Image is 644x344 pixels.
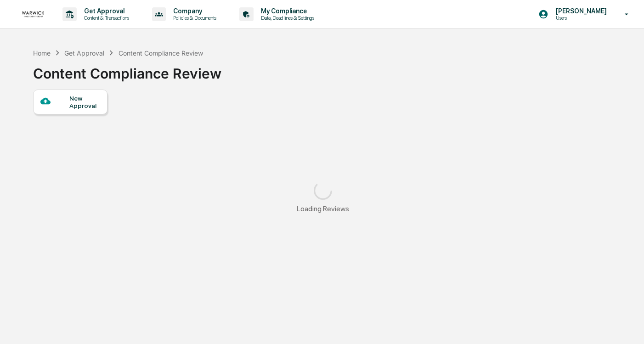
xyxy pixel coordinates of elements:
[548,15,611,21] p: Users
[119,49,203,57] div: Content Compliance Review
[33,58,221,82] div: Content Compliance Review
[77,15,134,21] p: Content & Transactions
[64,49,104,57] div: Get Approval
[22,8,44,20] img: logo
[77,7,134,15] p: Get Approval
[166,7,221,15] p: Company
[548,7,611,15] p: [PERSON_NAME]
[33,49,51,57] div: Home
[69,95,100,109] div: New Approval
[297,204,349,213] div: Loading Reviews
[254,15,319,21] p: Data, Deadlines & Settings
[166,15,221,21] p: Policies & Documents
[254,7,319,15] p: My Compliance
